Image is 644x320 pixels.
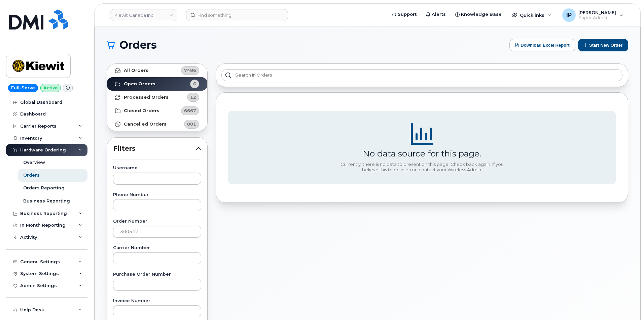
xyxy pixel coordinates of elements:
a: Processed Orders12 [107,91,207,104]
span: 6667 [184,107,196,114]
iframe: Messenger Launcher [615,291,639,315]
button: Download Excel Report [509,39,575,51]
a: Cancelled Orders801 [107,118,207,131]
span: 12 [190,94,196,100]
span: Filters [113,144,196,153]
strong: Closed Orders [124,108,159,113]
a: All Orders7486 [107,64,207,77]
label: Username [113,166,201,170]
label: Order Number [113,219,201,224]
button: Start New Order [578,39,628,51]
strong: Open Orders [124,81,155,87]
span: 7486 [184,67,196,74]
input: Search in orders [221,69,622,81]
span: 6 [193,81,196,87]
label: Invoice Number [113,299,201,303]
label: Phone Number [113,193,201,197]
a: Closed Orders6667 [107,104,207,118]
label: Carrier Number [113,246,201,250]
strong: Cancelled Orders [124,122,167,127]
span: Orders [119,40,157,50]
div: No data source for this page. [363,148,481,158]
strong: All Orders [124,68,148,73]
a: Open Orders6 [107,77,207,91]
strong: Processed Orders [124,95,169,100]
label: Purchase Order Number [113,272,201,277]
div: Currently, there is no data to present on this page. Check back again. If you believe this to be ... [338,162,506,172]
span: 801 [187,121,196,127]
